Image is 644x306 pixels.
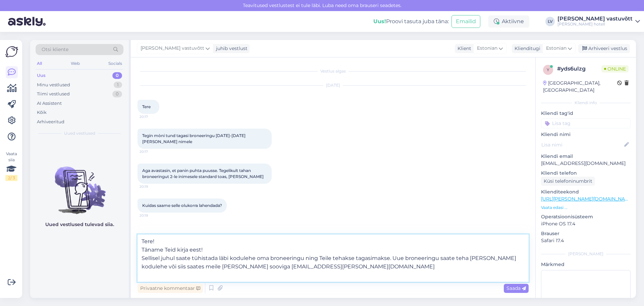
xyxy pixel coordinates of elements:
div: Kõik [37,109,47,116]
div: 2 / 3 [5,175,17,181]
img: No chats [30,155,129,215]
div: All [36,59,43,68]
div: Socials [107,59,123,68]
a: [PERSON_NAME] vastuvõtt[PERSON_NAME] hotell [557,16,640,27]
input: Lisa nimi [541,141,623,148]
div: 0 [112,72,122,79]
p: Kliendi tag'id [541,110,631,117]
span: 20:17 [140,114,165,119]
span: Tegin mòni tund tagasi broneeringu [DATE]-[DATE] [PERSON_NAME] nimele [142,133,247,144]
p: Brauser [541,230,631,237]
span: Saada [506,285,526,291]
div: Arhiveeritud [37,119,64,125]
div: Minu vestlused [37,82,70,88]
span: 20:19 [140,184,165,189]
textarea: Tere! Täname Teid kirja eest! Sellisel juhul saate tühistada läbi kodulehe oma broneeringu ning T... [138,234,529,282]
div: Aktiivne [488,15,529,28]
span: Kuidas saame selle olukorra lahendada? [142,203,222,208]
img: Askly Logo [5,45,18,58]
div: AI Assistent [37,100,62,107]
span: Estonian [477,45,497,52]
div: Klient [455,45,471,52]
span: Tere [142,104,151,109]
span: y [547,67,549,72]
div: Tiimi vestlused [37,91,70,97]
p: [EMAIL_ADDRESS][DOMAIN_NAME] [541,160,631,167]
p: Klienditeekond [541,188,631,195]
div: LV [545,17,555,26]
p: Märkmed [541,261,631,268]
p: iPhone OS 17.4 [541,220,631,227]
div: Küsi telefoninumbrit [541,177,595,186]
span: 20:19 [140,213,165,218]
b: Uus! [373,18,386,25]
span: Online [601,65,629,73]
div: [GEOGRAPHIC_DATA], [GEOGRAPHIC_DATA] [543,80,617,94]
span: Otsi kliente [42,46,68,53]
p: Kliendi email [541,153,631,160]
div: [PERSON_NAME] vastuvõtt [557,16,633,21]
div: 0 [112,91,122,97]
span: Uued vestlused [64,130,95,136]
div: Privaatne kommentaar [138,284,203,293]
p: Safari 17.4 [541,237,631,244]
div: juhib vestlust [213,45,248,52]
div: Vaata siia [5,151,17,181]
button: Emailid [451,15,480,28]
p: Operatsioonisüsteem [541,213,631,220]
div: Kliendi info [541,100,631,106]
div: 1 [114,82,122,88]
p: Kliendi telefon [541,170,631,177]
a: [URL][PERSON_NAME][DOMAIN_NAME] [541,196,634,202]
p: Uued vestlused tulevad siia. [45,221,114,228]
span: 20:17 [140,149,165,154]
input: Lisa tag [541,118,631,128]
p: Vaata edasi ... [541,205,631,211]
div: [PERSON_NAME] [541,251,631,257]
div: [PERSON_NAME] hotell [557,21,633,27]
div: Klienditugi [512,45,540,52]
div: Proovi tasuta juba täna: [373,17,449,26]
span: Estonian [546,45,567,52]
div: Vestlus algas [138,68,529,74]
div: [DATE] [138,82,529,88]
span: [PERSON_NAME] vastuvõtt [141,45,204,52]
div: Web [69,59,81,68]
div: # yds6ulzg [557,65,601,73]
div: Arhiveeri vestlus [578,44,630,53]
div: Uus [37,72,46,79]
span: Aga avastasin, et panin puhta puusse. Tegelikult tahan broneeringut 2-le inimesele standard toas,... [142,168,264,179]
p: Kliendi nimi [541,131,631,138]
